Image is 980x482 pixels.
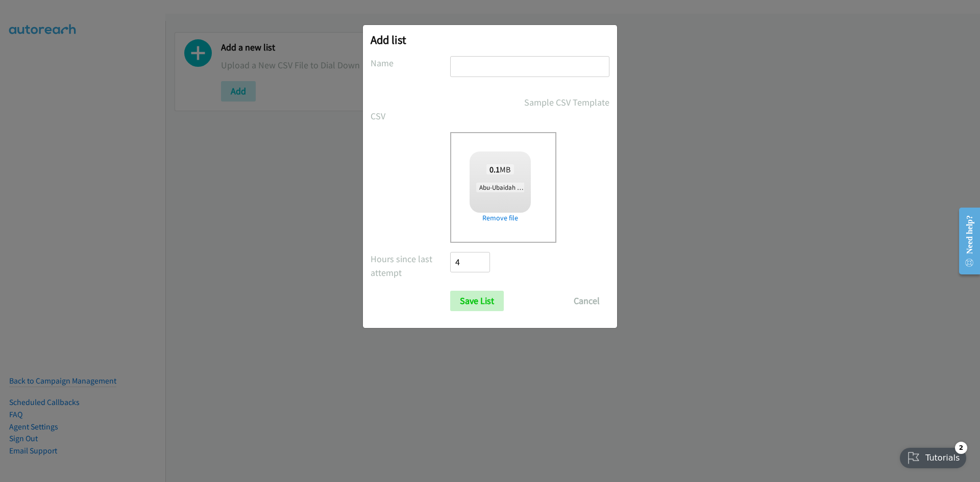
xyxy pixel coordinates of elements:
input: Save List [450,291,504,311]
a: Sample CSV Template [524,95,609,109]
label: Name [371,56,450,70]
strong: 0.1 [489,164,500,174]
span: Abu-Ubaidah Chotia + Mediacom Dell FY26Q3 SB SRL CSG - AU.csv [476,183,663,192]
iframe: Checklist [894,438,972,474]
h2: Add list [371,33,609,47]
a: Remove file [470,213,531,223]
label: Hours since last attempt [371,252,450,280]
label: CSV [371,109,450,123]
iframe: Resource Center [950,200,980,282]
button: Cancel [564,291,609,311]
span: MB [486,164,514,174]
